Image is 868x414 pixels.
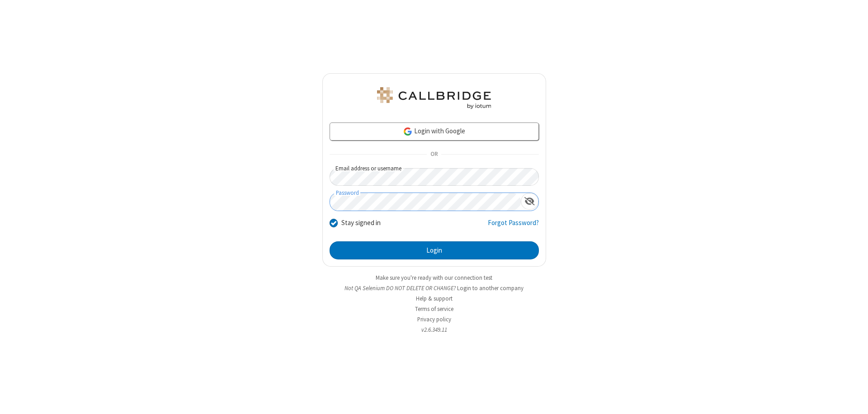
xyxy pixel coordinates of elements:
a: Privacy policy [417,315,451,323]
li: v2.6.349.11 [322,325,546,334]
button: Login to another company [457,284,524,292]
a: Help & support [416,295,453,302]
a: Terms of service [415,305,453,313]
div: Show password [521,193,538,210]
span: OR [427,148,441,161]
input: Email address or username [330,168,539,186]
label: Stay signed in [341,218,381,228]
img: google-icon.png [403,127,413,136]
a: Make sure you're ready with our connection test [376,274,492,282]
button: Login [330,241,539,259]
img: QA Selenium DO NOT DELETE OR CHANGE [375,87,493,109]
a: Forgot Password? [488,218,539,235]
a: Login with Google [330,122,539,141]
li: Not QA Selenium DO NOT DELETE OR CHANGE? [322,284,546,292]
input: Password [330,193,521,211]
